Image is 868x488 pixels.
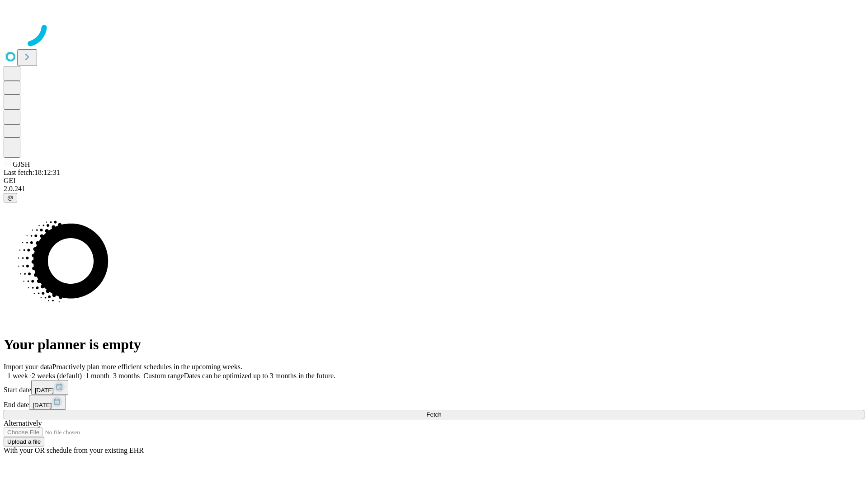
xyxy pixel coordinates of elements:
[4,185,864,193] div: 2.0.241
[4,336,864,353] h1: Your planner is empty
[143,372,184,380] span: Custom range
[426,411,441,418] span: Fetch
[35,387,54,394] span: [DATE]
[29,395,66,410] button: [DATE]
[4,410,864,419] button: Fetch
[7,194,14,201] span: @
[4,380,864,395] div: Start date
[113,372,140,380] span: 3 months
[7,372,28,380] span: 1 week
[32,372,82,380] span: 2 weeks (default)
[4,395,864,410] div: End date
[4,446,144,454] span: With your OR schedule from your existing EHR
[31,380,68,395] button: [DATE]
[4,363,52,371] span: Import your data
[13,160,30,168] span: GJSH
[4,177,864,185] div: GEI
[85,372,109,380] span: 1 month
[4,193,17,202] button: @
[33,402,52,408] span: [DATE]
[184,372,335,380] span: Dates can be optimized up to 3 months in the future.
[4,419,42,427] span: Alternatively
[52,363,242,371] span: Proactively plan more efficient schedules in the upcoming weeks.
[4,437,44,446] button: Upload a file
[4,169,60,176] span: Last fetch: 18:12:31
